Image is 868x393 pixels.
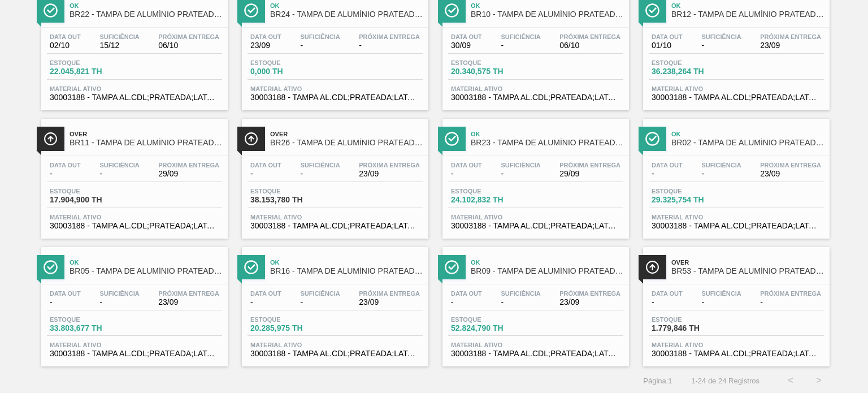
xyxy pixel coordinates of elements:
span: Próxima Entrega [559,290,620,297]
span: 30003188 - TAMPA AL.CDL;PRATEADA;LATA-AUTOMATICA; [652,222,821,230]
span: Data out [652,162,683,169]
span: Data out [250,290,281,297]
span: Próxima Entrega [158,162,219,169]
span: BR24 - TAMPA DE ALUMÍNIO PRATEADA BALL CDL [270,10,423,19]
span: - [300,41,340,50]
span: Data out [652,290,683,297]
span: - [300,170,340,178]
span: 33.803,677 TH [50,324,129,332]
span: Estoque [50,188,129,195]
span: 06/10 [559,41,620,50]
span: Material ativo [451,214,620,221]
img: Ícone [645,132,659,146]
span: Ok [671,2,824,9]
span: Material ativo [50,85,219,92]
span: BR02 - TAMPA DE ALUMÍNIO PRATEADA BALL CDL [671,139,824,147]
span: 30/09 [451,41,482,50]
span: Material ativo [652,85,821,92]
span: Ok [471,259,623,266]
span: Suficiência [99,162,139,169]
span: Material ativo [451,85,620,92]
span: Data out [50,290,81,297]
span: - [451,298,482,306]
img: Ícone [44,3,58,18]
img: Ícone [645,260,659,274]
span: Próxima Entrega [760,33,821,40]
a: ÍconeOkBR02 - TAMPA DE ALUMÍNIO PRATEADA BALL CDLData out-Suficiência-Próxima Entrega23/09Estoque... [635,110,835,239]
img: Ícone [645,3,659,18]
span: Próxima Entrega [359,33,420,40]
a: ÍconeOverBR53 - TAMPA DE ALUMÍNIO PRATEADA BALL CDLData out-Suficiência-Próxima Entrega-Estoque1.... [635,239,835,367]
span: Data out [50,162,81,169]
span: 29.325,754 TH [652,196,731,204]
span: 23/09 [760,170,821,178]
span: Material ativo [652,214,821,221]
img: Ícone [445,132,459,146]
span: - [250,170,281,178]
span: Estoque [652,188,731,195]
a: ÍconeOverBR26 - TAMPA DE ALUMÍNIO PRATEADA BALL CDLData out-Suficiência-Próxima Entrega23/09Estoq... [233,110,434,239]
span: Ok [471,2,623,9]
span: Suficiência [501,33,540,40]
span: Over [270,131,423,137]
span: - [50,170,81,178]
span: Estoque [451,188,530,195]
span: BR12 - TAMPA DE ALUMÍNIO PRATEADA BALL CDL [671,10,824,19]
a: ÍconeOverBR11 - TAMPA DE ALUMÍNIO PRATEADA BALL CDLData out-Suficiência-Próxima Entrega29/09Estoq... [33,110,233,239]
span: - [701,41,741,50]
span: Próxima Entrega [359,290,420,297]
span: Material ativo [50,342,219,348]
span: Estoque [451,59,530,66]
span: 1 - 24 de 24 Registros [689,377,759,385]
span: - [99,298,139,306]
span: Ok [471,131,623,137]
span: 23/09 [559,298,620,306]
a: ÍconeOkBR23 - TAMPA DE ALUMÍNIO PRATEADA BALL CDLData out-Suficiência-Próxima Entrega29/09Estoque... [434,110,635,239]
span: Material ativo [250,214,420,221]
span: - [250,298,281,306]
span: 20.285,975 TH [250,324,329,332]
span: - [300,298,340,306]
span: 06/10 [158,41,219,50]
span: 20.340,575 TH [451,67,530,76]
span: 38.153,780 TH [250,196,329,204]
span: Suficiência [701,33,741,40]
span: Estoque [50,316,129,323]
span: 30003188 - TAMPA AL.CDL;PRATEADA;LATA-AUTOMATICA; [250,93,420,102]
span: - [50,298,81,306]
span: - [451,170,482,178]
span: 23/09 [250,41,281,50]
span: 30003188 - TAMPA AL.CDL;PRATEADA;LATA-AUTOMATICA; [451,349,620,358]
a: ÍconeOkBR16 - TAMPA DE ALUMÍNIO PRATEADA BALL CDLData out-Suficiência-Próxima Entrega23/09Estoque... [233,239,434,367]
img: Ícone [445,260,459,274]
span: - [760,298,821,306]
span: 36.238,264 TH [652,67,731,76]
span: Ok [270,2,423,9]
span: Data out [451,290,482,297]
span: Material ativo [451,342,620,348]
span: Data out [250,33,281,40]
span: Próxima Entrega [158,290,219,297]
span: BR22 - TAMPA DE ALUMÍNIO PRATEADA BALL CDL [70,10,222,19]
span: BR23 - TAMPA DE ALUMÍNIO PRATEADA BALL CDL [471,139,623,147]
span: Suficiência [99,33,139,40]
img: Ícone [244,132,258,146]
span: 30003188 - TAMPA AL.CDL;PRATEADA;LATA-AUTOMATICA; [50,349,219,358]
span: BR10 - TAMPA DE ALUMÍNIO PRATEADA BALL CDL [471,10,623,19]
span: BR09 - TAMPA DE ALUMÍNIO PRATEADA BALL CDL [471,267,623,275]
span: BR26 - TAMPA DE ALUMÍNIO PRATEADA BALL CDL [270,139,423,147]
span: 23/09 [359,298,420,306]
span: - [652,170,683,178]
span: Material ativo [50,214,219,221]
span: Estoque [250,316,329,323]
span: 30003188 - TAMPA AL.CDL;PRATEADA;LATA-AUTOMATICA; [50,93,219,102]
span: Estoque [451,316,530,323]
span: Ok [671,131,824,137]
span: - [501,298,540,306]
span: Suficiência [99,290,139,297]
span: - [99,170,139,178]
span: Over [70,131,222,137]
span: Página : 1 [643,377,672,385]
span: Data out [250,162,281,169]
span: Suficiência [501,290,540,297]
